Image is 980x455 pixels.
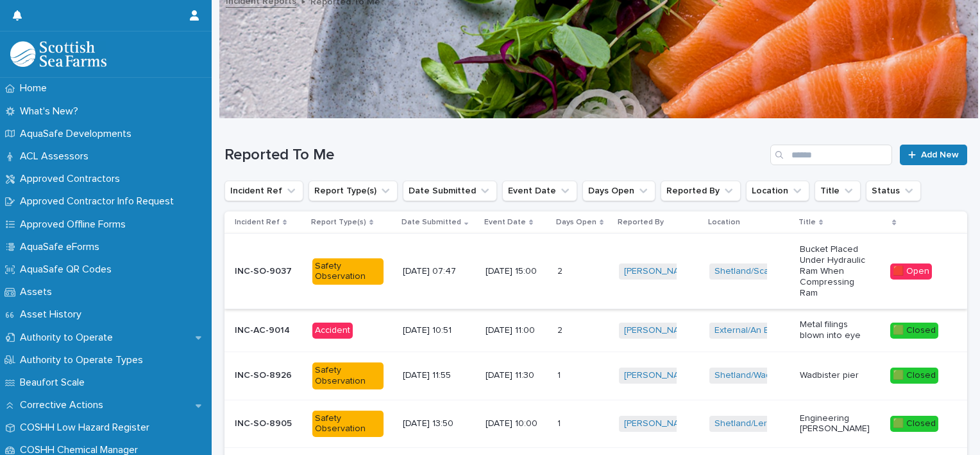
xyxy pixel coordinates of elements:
[15,219,136,231] p: Approved Offline Forms
[403,370,474,381] p: [DATE] 11:55
[235,215,280,229] p: Incident Ref
[770,145,892,165] input: Search
[15,263,122,276] p: AquaSafe QR Codes
[800,244,871,298] p: Bucket Placed Under Hydraulic Ram When Compressing Ram
[15,286,62,298] p: Assets
[714,418,842,429] a: Shetland/Lerwick Marine Office
[15,422,160,434] p: COSHH Low Hazard Register
[866,181,921,201] button: Status
[15,150,99,163] p: ACL Assessors
[798,215,816,229] p: Title
[15,128,142,140] p: AquaSafe Developments
[557,263,565,277] p: 2
[311,215,366,229] p: Report Type(s)
[224,309,967,352] tr: INC-AC-9014INC-AC-9014 Accident[DATE] 10:51[DATE] 11:0022 [PERSON_NAME] External/An External Site...
[312,258,384,285] div: Safety Observation
[486,266,547,277] p: [DATE] 15:00
[403,325,474,336] p: [DATE] 10:51
[557,368,563,381] p: 1
[486,370,547,381] p: [DATE] 11:30
[486,325,547,336] p: [DATE] 11:00
[714,266,890,277] a: Shetland/Scalloway Engineering Workshop
[312,323,353,339] div: Accident
[624,266,694,277] a: [PERSON_NAME]
[624,418,694,429] a: [PERSON_NAME]
[556,215,596,229] p: Days Open
[557,323,565,336] p: 2
[624,325,694,336] a: [PERSON_NAME]
[403,418,474,429] p: [DATE] 13:50
[235,416,294,429] p: INC-SO-8905
[746,181,809,201] button: Location
[15,241,110,253] p: AquaSafe eForms
[624,370,694,381] a: [PERSON_NAME]
[224,400,967,448] tr: INC-SO-8905INC-SO-8905 Safety Observation[DATE] 13:50[DATE] 10:0011 [PERSON_NAME] Shetland/Lerwic...
[235,323,292,336] p: INC-AC-9014
[815,181,861,201] button: Title
[224,146,765,165] h1: Reported To Me
[403,266,474,277] p: [DATE] 07:47
[235,368,294,381] p: INC-SO-8926
[921,150,959,159] span: Add New
[582,181,655,201] button: Days Open
[900,145,967,165] a: Add New
[557,416,563,429] p: 1
[403,181,497,201] button: Date Submitted
[312,411,384,438] div: Safety Observation
[15,105,89,118] p: What's New?
[15,399,114,411] p: Corrective Actions
[15,195,184,208] p: Approved Contractor Info Request
[484,215,526,229] p: Event Date
[800,319,871,341] p: Metal filings blown into eye
[308,181,398,201] button: Report Type(s)
[800,413,871,435] p: Engineering [PERSON_NAME]
[401,215,461,229] p: Date Submitted
[15,377,95,389] p: Beaufort Scale
[224,181,303,201] button: Incident Ref
[890,416,938,432] div: 🟩 Closed
[486,418,547,429] p: [DATE] 10:00
[224,234,967,309] tr: INC-SO-9037INC-SO-9037 Safety Observation[DATE] 07:47[DATE] 15:0022 [PERSON_NAME] Shetland/Scallo...
[661,181,741,201] button: Reported By
[10,41,106,67] img: bPIBxiqnSb2ggTQWdOVV
[890,323,938,339] div: 🟩 Closed
[714,370,843,381] a: Shetland/Wadbister Shorebase
[708,215,740,229] p: Location
[224,352,967,400] tr: INC-SO-8926INC-SO-8926 Safety Observation[DATE] 11:55[DATE] 11:3011 [PERSON_NAME] Shetland/Wadbis...
[15,354,153,366] p: Authority to Operate Types
[15,82,57,94] p: Home
[15,332,123,344] p: Authority to Operate
[714,325,816,336] a: External/An External Site
[800,370,871,381] p: Wadbister pier
[15,173,130,185] p: Approved Contractors
[502,181,577,201] button: Event Date
[890,263,932,280] div: 🟥 Open
[890,368,938,384] div: 🟩 Closed
[235,263,294,277] p: INC-SO-9037
[312,362,384,389] div: Safety Observation
[15,308,92,321] p: Asset History
[618,215,664,229] p: Reported By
